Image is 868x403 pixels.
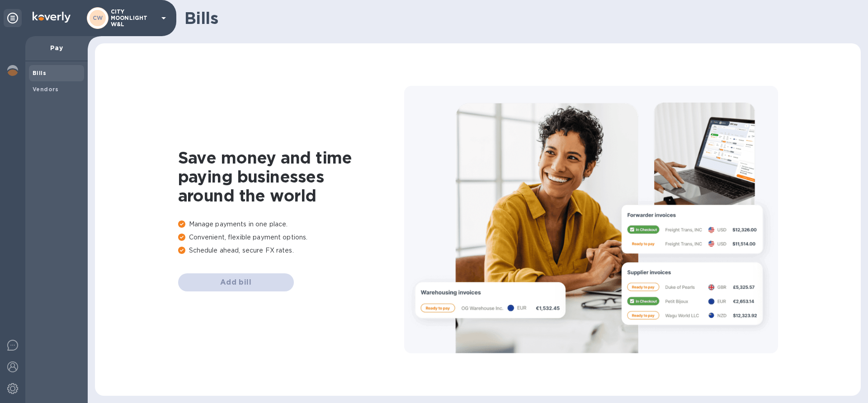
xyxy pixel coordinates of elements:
p: Pay [33,43,80,52]
h1: Bills [184,9,854,28]
p: Schedule ahead, secure FX rates. [178,246,404,255]
p: Convenient, flexible payment options. [178,233,404,242]
p: CITY MOONLIGHT W&L [111,9,156,28]
h1: Save money and time paying businesses around the world [178,148,404,205]
b: Vendors [33,86,59,93]
img: Logo [33,12,71,23]
p: Manage payments in one place. [178,220,404,229]
b: CW [93,14,103,21]
b: Bills [33,70,46,76]
div: Unpin categories [4,9,22,27]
